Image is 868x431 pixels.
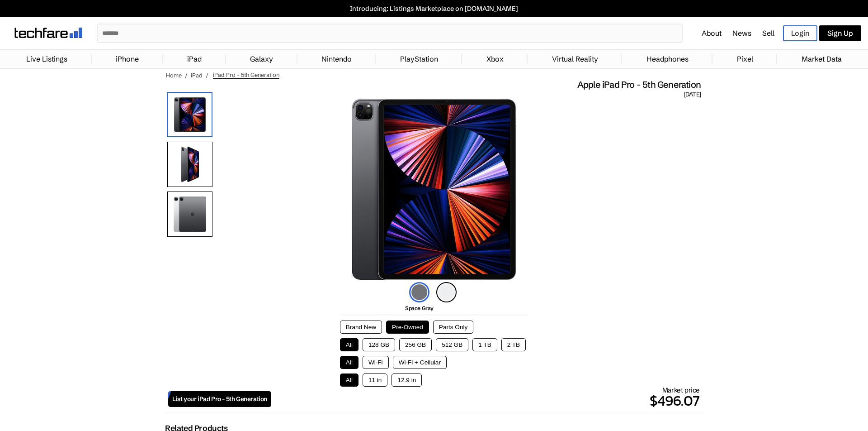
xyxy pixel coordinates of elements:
a: Live Listings [22,50,72,68]
div: Market price [271,386,700,412]
span: Apple iPad Pro - 5th Generation [577,79,701,91]
span: iPad Pro - 5th Generation [213,71,279,79]
img: space-gray-icon [409,282,429,302]
button: Brand New [340,321,382,334]
p: $496.07 [271,390,700,412]
a: Pixel [732,50,758,68]
span: / [185,72,188,79]
button: Parts Only [433,321,473,334]
button: 1 TB [472,338,497,351]
span: [DATE] [684,91,701,99]
button: All [340,338,359,351]
a: News [732,29,751,38]
a: Home [166,72,182,79]
span: / [206,72,208,79]
button: All [340,356,359,369]
button: Pre-Owned [386,321,429,334]
img: silver-icon [436,282,457,302]
img: iPad Pro (5th Generation) [352,99,516,280]
button: 256 GB [399,338,432,351]
button: 11 in [363,374,387,387]
a: iPad [191,72,203,79]
a: Sign Up [819,25,861,41]
a: Headphones [642,50,693,68]
a: PlayStation [396,50,443,68]
a: About [702,29,722,38]
img: Both [167,192,212,237]
a: Xbox [482,50,508,68]
button: 512 GB [436,338,468,351]
button: Wi-Fi + Cellular [393,356,447,369]
img: iPad Pro (5th Generation) [167,92,212,137]
a: iPhone [111,50,143,68]
a: Nintendo [317,50,356,68]
button: 12.9 in [392,374,422,387]
a: Virtual Reality [547,50,603,68]
a: Galaxy [245,50,278,68]
button: 2 TB [501,338,526,351]
span: Space Gray [405,305,434,311]
button: 128 GB [363,338,395,351]
img: techfare logo [14,28,82,38]
a: Introducing: Listings Marketplace on [DOMAIN_NAME] [5,5,863,13]
span: List your iPad Pro - 5th Generation [172,395,267,403]
button: Wi-Fi [363,356,389,369]
a: Sell [762,29,774,38]
button: All [340,374,359,387]
a: List your iPad Pro - 5th Generation [168,391,271,407]
a: iPad [183,50,206,68]
a: Login [783,25,817,41]
img: Side [167,142,212,187]
a: Market Data [797,50,846,68]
